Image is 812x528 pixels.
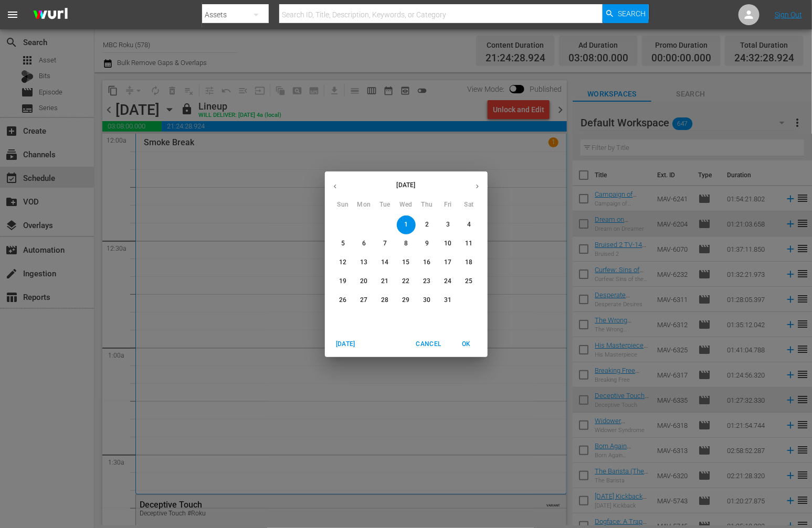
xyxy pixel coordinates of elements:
span: Sun [334,200,353,210]
span: [DATE] [333,339,358,350]
button: 12 [334,253,353,272]
button: 8 [397,234,416,253]
button: 3 [439,215,458,234]
a: Sign Out [775,10,802,19]
button: 16 [418,253,437,272]
p: 31 [444,296,451,305]
p: 11 [465,239,472,248]
span: Cancel [416,339,441,350]
button: 25 [460,272,479,291]
span: menu [6,8,19,21]
p: 30 [423,296,430,305]
p: 22 [402,277,409,286]
p: 3 [446,220,450,229]
p: 17 [444,258,451,267]
button: 26 [334,291,353,310]
span: Wed [397,200,416,210]
button: 4 [460,215,479,234]
button: 22 [397,272,416,291]
button: [DATE] [329,336,363,353]
p: 15 [402,258,409,267]
button: 20 [355,272,374,291]
p: 5 [341,239,345,248]
button: 14 [376,253,395,272]
p: 25 [465,277,472,286]
button: 17 [439,253,458,272]
span: Mon [355,200,374,210]
button: Cancel [412,336,445,353]
button: 5 [334,234,353,253]
p: 9 [425,239,429,248]
button: 24 [439,272,458,291]
button: 15 [397,253,416,272]
button: 13 [355,253,374,272]
button: 2 [418,215,437,234]
span: Tue [376,200,395,210]
button: 10 [439,234,458,253]
p: 1 [404,220,408,229]
p: 12 [339,258,346,267]
p: 21 [381,277,388,286]
span: Search [618,4,646,23]
button: 19 [334,272,353,291]
button: 9 [418,234,437,253]
img: ans4CAIJ8jUAAAAAAAAAAAAAAAAAAAAAAAAgQb4GAAAAAAAAAAAAAAAAAAAAAAAAJMjXAAAAAAAAAAAAAAAAAAAAAAAAgAT5G... [25,3,76,27]
button: 1 [397,215,416,234]
p: 27 [360,296,367,305]
button: 29 [397,291,416,310]
p: 26 [339,296,346,305]
p: 10 [444,239,451,248]
p: 16 [423,258,430,267]
button: 30 [418,291,437,310]
p: 23 [423,277,430,286]
button: 23 [418,272,437,291]
p: 29 [402,296,409,305]
p: 19 [339,277,346,286]
button: 18 [460,253,479,272]
button: 6 [355,234,374,253]
button: 21 [376,272,395,291]
p: [DATE] [345,180,467,190]
p: 14 [381,258,388,267]
p: 18 [465,258,472,267]
button: 28 [376,291,395,310]
p: 4 [467,220,471,229]
p: 7 [383,239,387,248]
span: Thu [418,200,437,210]
p: 2 [425,220,429,229]
p: 24 [444,277,451,286]
button: 7 [376,234,395,253]
p: 13 [360,258,367,267]
span: OK [454,339,479,350]
span: Fri [439,200,458,210]
button: 11 [460,234,479,253]
button: 31 [439,291,458,310]
button: OK [450,336,483,353]
p: 8 [404,239,408,248]
button: 27 [355,291,374,310]
p: 20 [360,277,367,286]
p: 28 [381,296,388,305]
p: 6 [362,239,366,248]
span: Sat [460,200,479,210]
